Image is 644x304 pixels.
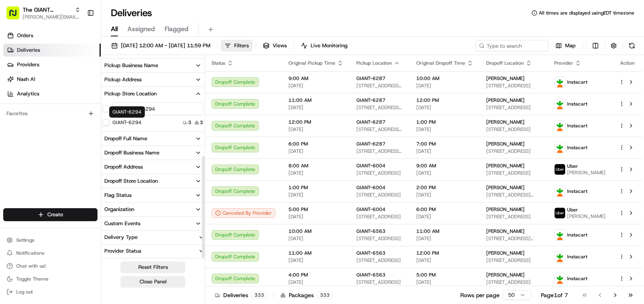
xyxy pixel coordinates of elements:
[288,119,343,125] span: 12:00 PM
[486,141,525,147] span: [PERSON_NAME]
[16,276,49,282] span: Toggle Theme
[273,42,287,49] span: Views
[104,90,157,97] div: Pickup Store Location
[486,279,541,285] span: [STREET_ADDRESS]
[416,82,473,89] span: [DATE]
[356,163,386,169] span: GIANT-6004
[101,174,205,188] button: Dropoff Store Location
[112,119,142,126] label: GIANT-6294
[416,97,473,103] span: 12:00 PM
[288,141,343,147] span: 6:00 PM
[356,126,403,133] span: [STREET_ADDRESS][PERSON_NAME]
[215,291,267,299] div: Deliveries
[3,29,101,42] a: Orders
[567,253,587,260] span: Instacart
[101,132,205,146] button: Dropoff Full Name
[539,10,634,16] span: All times are displayed using EDT timezone
[555,251,565,262] img: profile_instacart_ahold_partner.png
[188,119,191,126] span: 3
[555,164,565,175] img: profile_uber_ahold_partner.png
[416,184,473,191] span: 2:00 PM
[356,192,403,198] span: [STREET_ADDRESS]
[416,60,465,66] span: Original Dropoff Time
[356,141,386,147] span: GIANT-6287
[288,279,343,285] span: [DATE]
[8,77,23,92] img: 1736555255976-a54dd68f-1ca7-489b-9aae-adbdc363a1c4
[416,192,473,198] span: [DATE]
[416,279,473,285] span: [DATE]
[101,59,205,72] button: Pickup Business Name
[486,192,541,198] span: [STREET_ADDRESS][PERSON_NAME][PERSON_NAME]
[567,79,587,85] span: Instacart
[626,40,638,51] button: Refresh
[288,228,343,234] span: 10:00 AM
[165,24,189,34] span: Flagged
[486,126,541,133] span: [STREET_ADDRESS]
[567,213,606,220] span: [PERSON_NAME]
[554,60,573,66] span: Provider
[212,208,275,218] button: Canceled By Provider
[47,211,63,218] span: Create
[416,119,473,125] span: 1:00 PM
[3,260,97,272] button: Chat with us!
[101,146,205,160] button: Dropoff Business Name
[3,234,97,246] button: Settings
[356,170,403,176] span: [STREET_ADDRESS]
[416,235,473,242] span: [DATE]
[3,58,101,71] a: Providers
[416,75,473,82] span: 10:00 AM
[104,163,143,171] div: Dropoff Address
[486,184,525,191] span: [PERSON_NAME]
[16,289,33,295] span: Log out
[567,275,587,282] span: Instacart
[21,52,133,61] input: Clear
[8,8,24,24] img: Nash
[121,262,185,273] button: Reset Filters
[57,137,98,143] a: Powered byPylon
[356,235,403,242] span: [STREET_ADDRESS]
[356,75,386,82] span: GIANT-6287
[288,235,343,242] span: [DATE]
[555,142,565,153] img: profile_instacart_ahold_partner.png
[356,213,403,220] span: [STREET_ADDRESS]
[288,60,335,66] span: Original Pickup Time
[555,230,565,240] img: profile_instacart_ahold_partner.png
[288,97,343,103] span: 11:00 AM
[104,135,147,142] div: Dropoff Full Name
[486,170,541,176] span: [STREET_ADDRESS]
[555,208,565,218] img: profile_uber_ahold_partner.png
[567,169,606,176] span: [PERSON_NAME]
[288,148,343,154] span: [DATE]
[200,119,203,126] span: 3
[23,6,72,14] span: The GIANT Company
[101,217,205,230] button: Custom Events
[356,148,403,154] span: [STREET_ADDRESS][PERSON_NAME]
[356,184,386,191] span: GIANT-6004
[16,237,34,243] span: Settings
[356,60,392,66] span: Pickup Location
[259,40,290,51] button: Views
[356,250,386,256] span: GIANT-6563
[212,60,225,66] span: Status
[567,188,587,194] span: Instacart
[567,207,578,213] span: Uber
[555,186,565,196] img: profile_instacart_ahold_partner.png
[416,126,473,133] span: [DATE]
[17,90,39,97] span: Analytics
[288,104,343,111] span: [DATE]
[416,170,473,176] span: [DATE]
[234,42,249,49] span: Filters
[288,206,343,213] span: 5:00 PM
[16,250,44,256] span: Notifications
[541,291,568,299] div: Page 1 of 7
[416,250,473,256] span: 12:00 PM
[104,76,142,83] div: Pickup Address
[317,291,333,299] div: 333
[486,213,541,220] span: [STREET_ADDRESS]
[104,206,134,213] div: Organization
[486,148,541,154] span: [STREET_ADDRESS]
[356,257,403,264] span: [STREET_ADDRESS]
[288,170,343,176] span: [DATE]
[104,62,158,69] div: Pickup Business Name
[565,42,576,49] span: Map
